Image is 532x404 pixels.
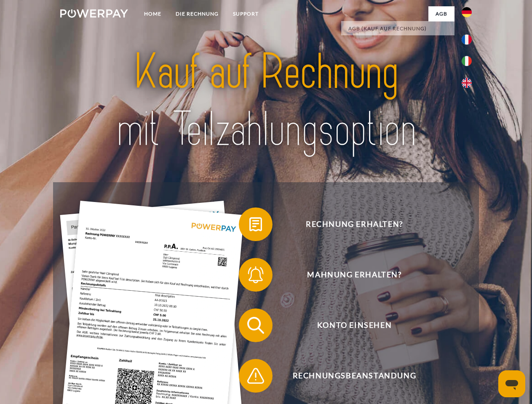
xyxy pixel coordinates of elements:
[251,258,457,292] span: Mahnung erhalten?
[245,214,266,235] img: qb_bill.svg
[239,359,458,393] button: Rechnungsbeanstandung
[245,264,266,285] img: qb_bell.svg
[462,56,472,66] img: it
[239,207,458,241] button: Rechnung erhalten?
[251,359,457,393] span: Rechnungsbeanstandung
[341,21,454,36] a: AGB (Kauf auf Rechnung)
[462,78,472,88] img: en
[245,315,266,336] img: qb_search.svg
[498,370,525,397] iframe: Schaltfläche zum Öffnen des Messaging-Fensters
[137,6,168,21] a: Home
[251,207,457,241] span: Rechnung erhalten?
[239,308,458,342] button: Konto einsehen
[462,7,472,17] img: de
[245,365,266,386] img: qb_warning.svg
[80,40,452,161] img: title-powerpay_de.svg
[239,258,458,292] button: Mahnung erhalten?
[462,35,472,45] img: fr
[226,6,266,21] a: SUPPORT
[251,308,457,342] span: Konto einsehen
[60,9,128,18] img: logo-powerpay-white.svg
[168,6,226,21] a: DIE RECHNUNG
[428,6,454,21] a: agb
